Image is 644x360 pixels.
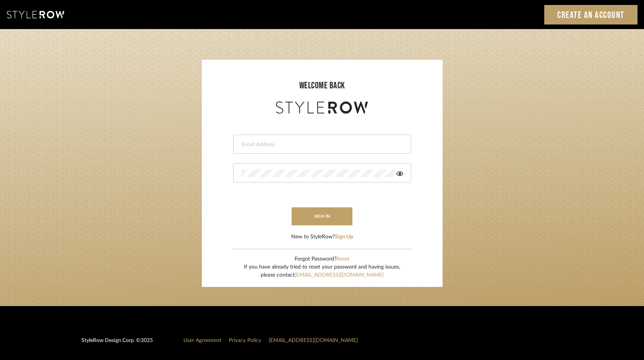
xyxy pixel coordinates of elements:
[244,263,400,279] div: If you have already tried to reset your password and having issues, please contact
[544,5,638,24] a: Create an Account
[295,272,384,278] a: [EMAIL_ADDRESS][DOMAIN_NAME]
[183,338,221,343] a: User Agreement
[335,233,353,241] button: Sign Up
[244,255,400,263] div: Forgot Password?
[269,338,358,343] a: [EMAIL_ADDRESS][DOMAIN_NAME]
[81,337,153,351] div: StyleRow Design Corp. ©2025
[336,255,349,263] button: Reset
[229,338,261,343] a: Privacy Policy
[291,233,353,241] div: New to StyleRow?
[209,79,435,93] div: welcome back
[292,207,353,225] button: sign in
[241,141,401,148] input: Email Address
